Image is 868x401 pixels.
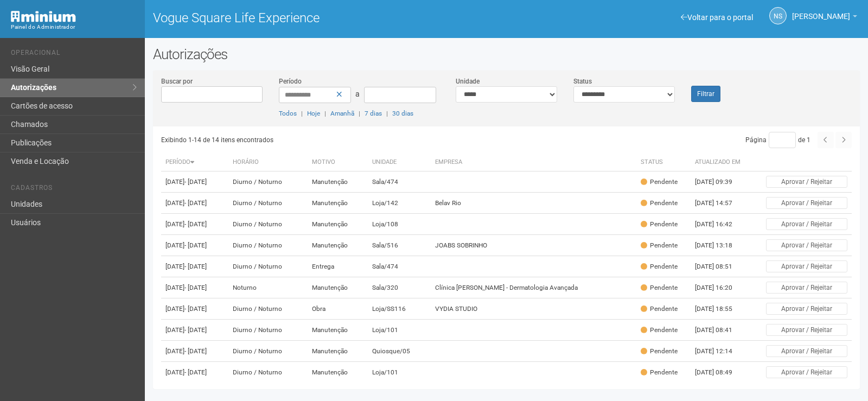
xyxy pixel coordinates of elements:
td: Diurno / Noturno [228,235,307,256]
td: [DATE] 18:55 [691,298,750,320]
div: Pendente [641,304,678,314]
button: Aprovar / Rejeitar [766,303,847,315]
td: Manutenção [308,320,368,341]
td: [DATE] 09:39 [691,171,750,193]
div: Exibindo 1-14 de 14 itens encontrados [161,132,507,148]
td: Diurno / Noturno [228,298,307,320]
a: NS [769,7,787,24]
div: Pendente [641,326,678,335]
td: Diurno / Noturno [228,171,307,193]
td: [DATE] 08:51 [691,256,750,277]
td: [DATE] [161,362,229,383]
button: Aprovar / Rejeitar [766,282,847,294]
span: - [DATE] [184,220,207,228]
span: - [DATE] [184,368,207,376]
td: Manutenção [308,341,368,362]
td: [DATE] 14:57 [691,193,750,214]
span: | [324,110,326,117]
div: Pendente [641,177,678,187]
div: Pendente [641,220,678,229]
td: [DATE] 08:49 [691,362,750,383]
td: Diurno / Noturno [228,214,307,235]
td: [DATE] [161,171,229,193]
td: Manutenção [308,171,368,193]
td: Manutenção [308,235,368,256]
div: Pendente [641,199,678,208]
th: Empresa [431,154,636,171]
td: [DATE] [161,256,229,277]
td: Clínica [PERSON_NAME] - Dermatologia Avançada [431,277,636,298]
td: Diurno / Noturno [228,256,307,277]
td: Loja/101 [368,362,431,383]
a: Todos [279,110,297,117]
td: Manutenção [308,277,368,298]
th: Status [636,154,691,171]
th: Unidade [368,154,431,171]
th: Motivo [308,154,368,171]
td: Entrega [308,256,368,277]
button: Aprovar / Rejeitar [766,324,847,336]
td: Sala/474 [368,256,431,277]
li: Cadastros [11,184,137,195]
a: 7 dias [365,110,382,117]
td: [DATE] [161,320,229,341]
a: [PERSON_NAME] [792,14,857,22]
td: Obra [308,298,368,320]
td: [DATE] 13:18 [691,235,750,256]
div: Painel do Administrador [11,22,137,32]
div: Pendente [641,241,678,250]
div: Pendente [641,368,678,377]
td: [DATE] 08:41 [691,320,750,341]
td: Sala/320 [368,277,431,298]
a: Voltar para o portal [681,13,753,22]
td: Belav Rio [431,193,636,214]
button: Aprovar / Rejeitar [766,176,847,188]
img: Minium [11,11,76,22]
td: [DATE] [161,193,229,214]
td: Manutenção [308,362,368,383]
span: Nicolle Silva [792,2,850,21]
span: - [DATE] [184,199,207,207]
span: - [DATE] [184,326,207,334]
td: Diurno / Noturno [228,193,307,214]
span: - [DATE] [184,284,207,291]
button: Aprovar / Rejeitar [766,260,847,272]
div: Pendente [641,347,678,356]
td: Diurno / Noturno [228,341,307,362]
td: Loja/142 [368,193,431,214]
td: [DATE] [161,235,229,256]
td: Loja/108 [368,214,431,235]
span: Página de 1 [745,136,810,144]
a: Amanhã [330,110,354,117]
span: - [DATE] [184,263,207,270]
a: 30 dias [392,110,413,117]
label: Buscar por [161,77,193,86]
th: Horário [228,154,307,171]
td: Quiosque/05 [368,341,431,362]
td: [DATE] [161,298,229,320]
td: JOABS SOBRINHO [431,235,636,256]
h2: Autorizações [153,46,860,62]
td: Sala/474 [368,171,431,193]
button: Filtrar [691,86,720,102]
span: | [359,110,360,117]
th: Atualizado em [691,154,750,171]
td: [DATE] 12:14 [691,341,750,362]
td: Loja/101 [368,320,431,341]
span: | [301,110,303,117]
span: - [DATE] [184,178,207,186]
label: Período [279,77,302,86]
button: Aprovar / Rejeitar [766,218,847,230]
td: [DATE] [161,277,229,298]
td: Sala/516 [368,235,431,256]
div: Pendente [641,262,678,271]
span: | [386,110,388,117]
td: Diurno / Noturno [228,320,307,341]
td: [DATE] [161,214,229,235]
td: Manutenção [308,214,368,235]
td: [DATE] 16:42 [691,214,750,235]
span: - [DATE] [184,347,207,355]
td: Diurno / Noturno [228,362,307,383]
span: - [DATE] [184,241,207,249]
td: Manutenção [308,193,368,214]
